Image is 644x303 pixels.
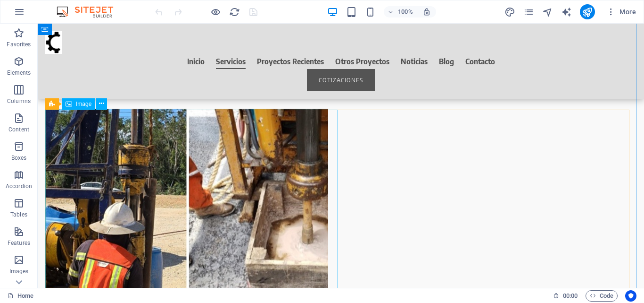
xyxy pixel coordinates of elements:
[561,6,572,17] button: text_generator
[210,6,221,17] button: Click here to leave preview mode and continue editing
[8,239,30,247] p: Features
[542,7,553,17] i: Navigator
[553,290,578,302] h6: Session time
[606,7,636,17] span: More
[8,290,33,302] a: Click to cancel selection. Double-click to open Pages
[7,69,31,77] p: Elements
[582,7,593,17] i: Publish
[11,154,27,162] p: Boxes
[523,6,535,17] button: pages
[7,41,31,48] p: Favorites
[229,6,240,17] button: reload
[523,7,534,17] i: Pages (Ctrl+Alt+S)
[561,7,572,17] i: AI Writer
[422,8,431,16] i: On resize automatically adjust zoom level to fit chosen device.
[504,6,516,17] button: design
[504,7,515,17] i: Design (Ctrl+Alt+Y)
[8,126,29,133] p: Content
[570,292,571,299] span: :
[625,290,636,302] button: Usercentrics
[76,101,91,107] span: Image
[586,290,618,302] button: Code
[590,290,613,302] span: Code
[7,97,31,105] p: Columns
[384,6,417,17] button: 100%
[580,4,595,19] button: publish
[54,6,125,17] img: Editor Logo
[542,6,553,17] button: navigator
[6,182,32,190] p: Accordion
[603,4,640,19] button: More
[563,290,578,302] span: 00 00
[10,211,27,218] p: Tables
[9,268,29,275] p: Images
[398,6,413,17] h6: 100%
[229,7,240,17] i: Reload page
